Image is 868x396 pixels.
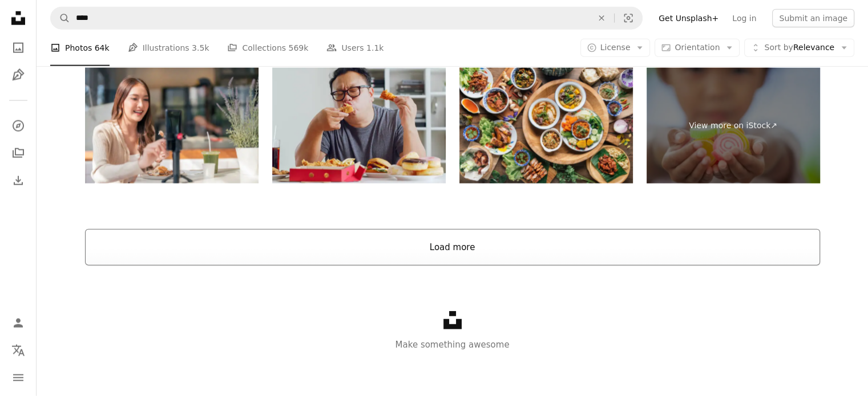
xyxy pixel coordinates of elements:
span: Relevance [764,42,834,54]
button: Language [7,339,30,362]
a: Photos [7,36,30,59]
a: Download History [7,169,30,192]
a: Get Unsplash+ [652,9,725,27]
a: Collections 569k [227,30,308,66]
a: Home — Unsplash [7,7,30,32]
a: Log in [725,9,763,27]
span: 1.1k [366,42,383,54]
span: Orientation [675,43,720,52]
span: Sort by [764,43,793,52]
img: Attractive asian Female food vlogger influencer enjoying eating sweet food coffee drink in cafe r... [85,68,259,183]
a: Log in / Sign up [7,312,30,334]
img: Tradition Northern Thai food. on a wooden table, top view [459,68,633,183]
button: Visual search [615,7,642,29]
a: Users 1.1k [326,30,383,66]
p: Make something awesome [37,338,868,352]
button: License [580,39,651,57]
img: Asian fat man enjoy to eat unhealthy junk food, hamburger, pizza, fried chicken [272,68,446,183]
a: Illustrations [7,64,30,87]
form: Find visuals sitewide [50,7,643,30]
span: 3.5k [192,42,209,54]
a: Collections [7,142,30,165]
button: Submit an image [772,9,854,27]
a: Explore [7,115,30,137]
button: Orientation [655,39,740,57]
button: Menu [7,366,30,389]
button: Search Unsplash [51,7,70,29]
a: View more on iStock↗ [647,68,820,183]
a: Illustrations 3.5k [128,30,209,66]
button: Clear [589,7,614,29]
button: Load more [85,229,820,266]
button: Sort byRelevance [744,39,854,57]
span: 569k [288,42,308,54]
span: License [600,43,631,52]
